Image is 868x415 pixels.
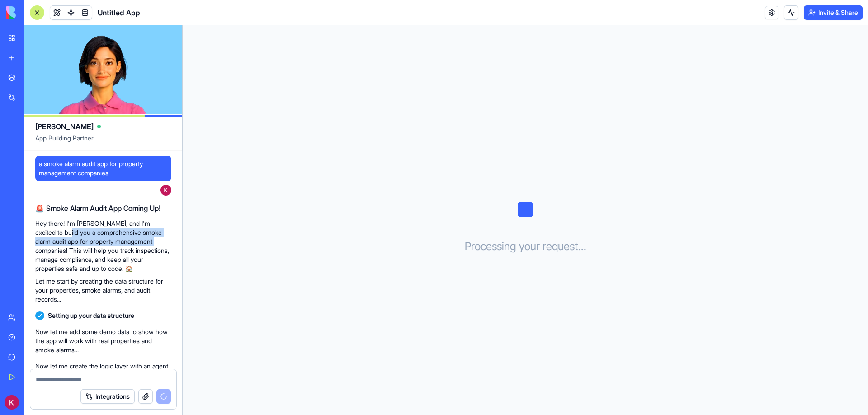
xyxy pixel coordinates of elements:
span: . [584,239,586,254]
span: Untitled App [98,7,140,18]
img: logo [6,6,62,19]
span: . [581,239,584,254]
span: . [578,239,581,254]
span: Setting up your data structure [48,311,134,320]
img: ACg8ocJYJvz07IGpqFyi19BT5imRYXPdxxFwXV7Sbt7lPdfMfGfadw=s96-c [160,185,171,196]
span: a smoke alarm audit app for property management companies [39,159,168,177]
span: [PERSON_NAME] [35,121,94,132]
p: Hey there! I'm [PERSON_NAME], and I'm excited to build you a comprehensive smoke alarm audit app ... [35,219,171,273]
h3: Processing your request [465,239,586,254]
h2: 🚨 Smoke Alarm Audit App Coming Up! [35,203,171,214]
button: Invite & Share [804,5,863,20]
span: App Building Partner [35,134,171,150]
button: Integrations [80,389,135,404]
p: Now let me add some demo data to show how the app will work with real properties and smoke alarms... [35,327,171,354]
p: Let me start by creating the data structure for your properties, smoke alarms, and audit records... [35,277,171,304]
img: ACg8ocJYJvz07IGpqFyi19BT5imRYXPdxxFwXV7Sbt7lPdfMfGfadw=s96-c [5,395,19,410]
p: Now let me create the logic layer with an agent and some helpful actions... [35,362,171,380]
